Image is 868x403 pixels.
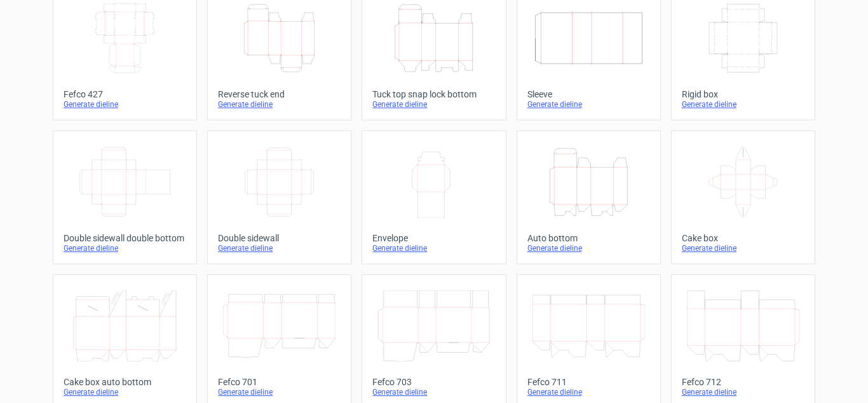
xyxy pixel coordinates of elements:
[682,99,804,110] div: Generate dieline
[218,243,341,253] div: Generate dieline
[64,89,186,99] div: Fefco 427
[64,99,186,110] div: Generate dieline
[64,377,186,387] div: Cake box auto bottom
[682,233,804,243] div: Cake box
[53,131,197,264] a: Double sidewall double bottomGenerate dieline
[362,131,506,264] a: EnvelopeGenerate dieline
[218,99,341,110] div: Generate dieline
[372,99,495,110] div: Generate dieline
[218,89,341,99] div: Reverse tuck end
[372,387,495,397] div: Generate dieline
[372,233,495,243] div: Envelope
[207,131,351,264] a: Double sidewallGenerate dieline
[527,377,650,387] div: Fefco 711
[218,387,341,397] div: Generate dieline
[682,387,804,397] div: Generate dieline
[372,243,495,253] div: Generate dieline
[218,377,341,387] div: Fefco 701
[64,233,186,243] div: Double sidewall double bottom
[64,243,186,253] div: Generate dieline
[527,99,650,110] div: Generate dieline
[682,377,804,387] div: Fefco 712
[682,243,804,253] div: Generate dieline
[372,89,495,99] div: Tuck top snap lock bottom
[527,387,650,397] div: Generate dieline
[218,233,341,243] div: Double sidewall
[64,387,186,397] div: Generate dieline
[517,131,661,264] a: Auto bottomGenerate dieline
[527,89,650,99] div: Sleeve
[671,131,815,264] a: Cake boxGenerate dieline
[372,377,495,387] div: Fefco 703
[682,89,804,99] div: Rigid box
[527,233,650,243] div: Auto bottom
[527,243,650,253] div: Generate dieline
